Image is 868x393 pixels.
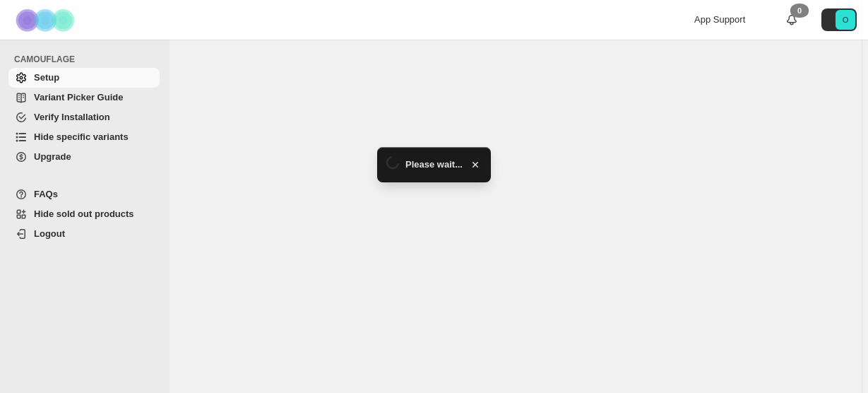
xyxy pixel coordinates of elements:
[843,16,849,24] text: O
[34,151,71,162] span: Upgrade
[34,209,134,219] span: Hide sold out products
[8,88,160,107] a: Variant Picker Guide
[34,189,58,199] span: FAQs
[34,72,59,83] span: Setup
[34,92,123,102] span: Variant Picker Guide
[11,1,82,40] img: Camouflage
[836,10,855,30] span: Avatar with initials O
[8,147,160,167] a: Upgrade
[34,228,65,239] span: Logout
[8,204,160,224] a: Hide sold out products
[405,158,463,172] span: Please wait...
[34,112,110,122] span: Verify Installation
[790,4,809,18] div: 0
[14,54,162,65] span: CAMOUFLAGE
[694,14,745,25] span: App Support
[821,8,857,31] button: Avatar with initials O
[8,184,160,204] a: FAQs
[8,127,160,147] a: Hide specific variants
[8,224,160,244] a: Logout
[8,107,160,127] a: Verify Installation
[8,68,160,88] a: Setup
[34,131,129,142] span: Hide specific variants
[785,13,799,27] a: 0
